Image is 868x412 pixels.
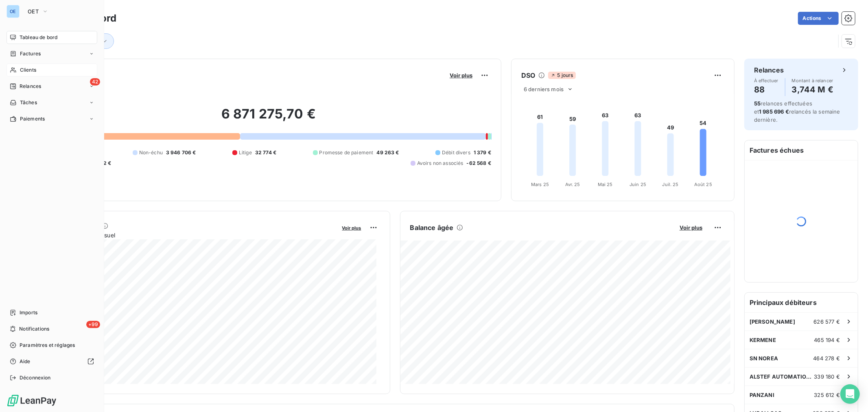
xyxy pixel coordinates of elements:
[86,321,100,328] span: +99
[7,112,97,125] a: Paiements
[754,78,778,83] span: À effectuer
[19,325,49,333] span: Notifications
[7,47,97,60] a: Factures
[20,50,41,57] span: Factures
[450,72,472,79] span: Voir plus
[90,78,100,85] span: 42
[680,224,702,231] span: Voir plus
[139,149,163,156] span: Non-échu
[662,182,679,187] tspan: Juil. 25
[7,5,20,18] div: OE
[28,8,39,15] span: OET
[20,374,51,381] span: Déconnexion
[319,149,374,156] span: Promesse de paiement
[598,182,613,187] tspan: Mai 25
[7,355,97,368] a: Aide
[814,337,840,343] span: 465 194 €
[7,394,57,407] img: Logo LeanPay
[7,31,97,44] a: Tableau de bord
[814,318,840,325] span: 626 577 €
[750,373,814,380] span: ALSTEF AUTOMATION S.A
[166,149,196,156] span: 3 946 706 €
[20,34,57,41] span: Tableau de bord
[521,70,535,80] h6: DSO
[467,160,491,167] span: -62 568 €
[255,149,276,156] span: 32 774 €
[46,106,491,130] h2: 6 871 275,70 €
[531,182,549,187] tspan: Mars 25
[745,140,858,160] h6: Factures échues
[7,80,97,93] a: 42Relances
[20,358,31,365] span: Aide
[20,309,37,316] span: Imports
[694,182,712,187] tspan: Août 25
[814,373,840,380] span: 339 180 €
[754,83,778,96] h4: 88
[548,72,575,79] span: 5 jours
[7,339,97,352] a: Paramètres et réglages
[447,72,475,79] button: Voir plus
[474,149,491,156] span: 1 379 €
[342,225,361,231] span: Voir plus
[745,293,858,312] h6: Principaux débiteurs
[417,160,464,167] span: Avoirs non associés
[798,12,839,25] button: Actions
[7,96,97,109] a: Tâches
[759,108,789,115] span: 1 985 696 €
[20,83,41,90] span: Relances
[750,337,776,343] span: KERMENE
[7,306,97,319] a: Imports
[377,149,399,156] span: 49 263 €
[442,149,470,156] span: Débit divers
[750,392,774,398] span: PANZANI
[750,318,795,325] span: [PERSON_NAME]
[814,392,840,398] span: 325 612 €
[410,223,454,232] h6: Balance âgée
[750,355,778,362] span: SN NOREA
[20,66,36,74] span: Clients
[46,231,337,239] span: Chiffre d'affaires mensuel
[630,182,646,187] tspan: Juin 25
[565,182,580,187] tspan: Avr. 25
[813,355,840,362] span: 464 278 €
[340,224,364,231] button: Voir plus
[20,342,75,349] span: Paramètres et réglages
[20,99,37,106] span: Tâches
[677,224,705,231] button: Voir plus
[20,115,45,123] span: Paiements
[7,64,97,77] a: Clients
[754,65,784,75] h6: Relances
[754,100,761,107] span: 55
[754,100,840,123] span: relances effectuées et relancés la semaine dernière.
[840,384,860,404] div: Open Intercom Messenger
[239,149,252,156] span: Litige
[524,86,564,92] span: 6 derniers mois
[792,83,833,96] h4: 3,744 M €
[792,78,833,83] span: Montant à relancer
